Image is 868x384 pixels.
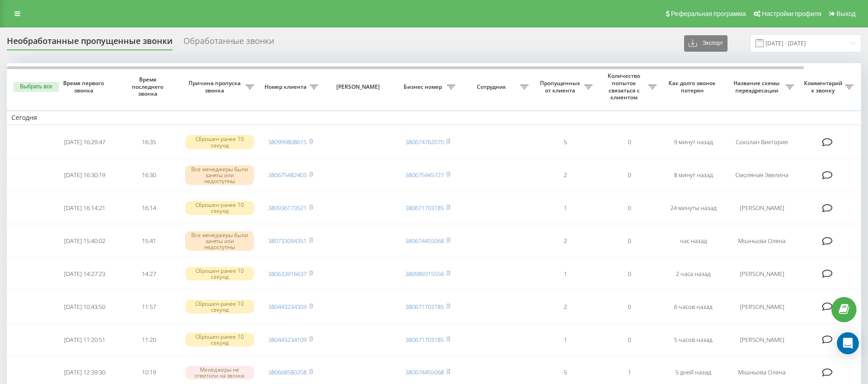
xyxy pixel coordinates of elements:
[268,368,307,376] a: 380668580258
[400,83,447,91] span: Бизнес номер
[405,171,444,179] a: 380675945727
[597,258,661,289] td: 0
[725,127,798,158] td: Соколан Виктория
[597,324,661,355] td: 0
[661,324,725,355] td: 5 часов назад
[533,225,597,256] td: 2
[803,80,845,94] span: Комментарий к звонку
[53,127,117,158] td: [DATE] 16:29:47
[185,267,254,281] div: Сброшен ранее 10 секунд
[53,291,117,322] td: [DATE] 10:43:50
[185,366,254,379] div: Менеджеры не ответили на звонок
[836,10,856,17] span: Выход
[185,300,254,314] div: Сброшен ранее 10 секунд
[661,291,725,322] td: 6 часов назад
[684,35,728,52] button: Экспорт
[730,80,786,94] span: Название схемы переадресации
[268,335,307,344] a: 380443234109
[725,291,798,322] td: [PERSON_NAME]
[268,303,307,311] a: 380443234359
[117,291,181,322] td: 11:57
[405,237,444,245] a: 380674455068
[661,225,725,256] td: час назад
[117,160,181,191] td: 16:30
[661,258,725,289] td: 2 часа назад
[597,225,661,256] td: 0
[725,258,798,289] td: [PERSON_NAME]
[7,36,173,50] div: Необработанные пропущенные звонки
[533,258,597,289] td: 1
[268,270,307,278] a: 380633916637
[533,291,597,322] td: 2
[597,192,661,223] td: 0
[725,225,798,256] td: Мішньова Олена
[405,270,444,278] a: 380989315556
[533,324,597,355] td: 1
[405,303,444,311] a: 380671703185
[661,127,725,158] td: 9 минут назад
[124,76,173,97] span: Время последнего звонка
[53,258,117,289] td: [DATE] 14:27:23
[117,127,181,158] td: 16:35
[13,82,59,92] button: Выбрать все
[53,225,117,256] td: [DATE] 15:40:02
[268,204,307,212] a: 380936173521
[405,368,444,376] a: 380674455068
[330,83,388,91] span: [PERSON_NAME]
[185,201,254,215] div: Сброшен ранее 10 секунд
[533,160,597,191] td: 2
[185,231,254,251] div: Все менеджеры были заняты или недоступны
[538,80,584,94] span: Пропущенных от клиента
[185,135,254,149] div: Сброшен ранее 10 секунд
[602,72,648,101] span: Количество попыток связаться с клиентом
[669,80,718,94] span: Как долго звонок потерян
[671,10,746,17] span: Реферальная программа
[117,258,181,289] td: 14:27
[837,332,859,354] div: Open Intercom Messenger
[405,138,444,146] a: 380674762070
[725,192,798,223] td: [PERSON_NAME]
[533,192,597,223] td: 1
[117,192,181,223] td: 16:14
[117,324,181,355] td: 11:20
[405,204,444,212] a: 380671703185
[185,80,246,94] span: Причина пропуска звонка
[185,333,254,346] div: Сброшен ранее 10 секунд
[263,83,310,91] span: Номер клиента
[185,165,254,185] div: Все менеджеры были заняты или недоступны
[725,324,798,355] td: [PERSON_NAME]
[117,225,181,256] td: 15:41
[405,335,444,344] a: 380671703185
[268,171,307,179] a: 380675482403
[533,127,597,158] td: 5
[762,10,821,17] span: Настройки профиля
[53,192,117,223] td: [DATE] 16:14:21
[464,83,520,91] span: Сотрудник
[53,324,117,355] td: [DATE] 11:20:51
[725,160,798,191] td: Смоляная Эвелина
[661,192,725,223] td: 24 минуты назад
[597,127,661,158] td: 0
[60,80,109,94] span: Время первого звонка
[53,160,117,191] td: [DATE] 16:30:19
[268,138,307,146] a: 380999808615
[597,160,661,191] td: 0
[268,237,307,245] a: 380733094351
[183,36,274,50] div: Обработанные звонки
[597,291,661,322] td: 0
[661,160,725,191] td: 8 минут назад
